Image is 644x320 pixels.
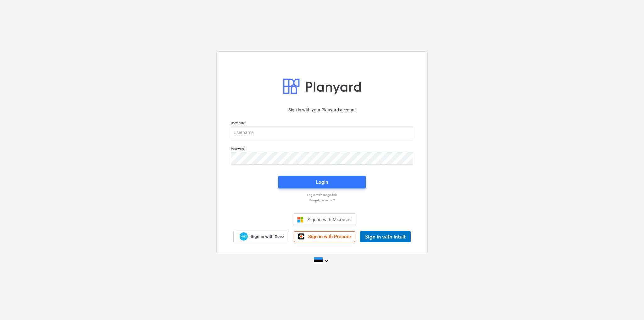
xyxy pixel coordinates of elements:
[308,234,351,239] span: Sign in with Procore
[278,176,366,188] button: Login
[294,231,355,242] a: Sign in with Procore
[228,193,416,197] a: Log in with magic link
[231,107,413,113] p: Sign in with your Planyard account
[240,232,248,241] img: Xero logo
[307,217,352,222] span: Sign in with Microsoft
[251,234,284,239] span: Sign in with Xero
[231,121,413,126] p: Username
[231,147,413,152] p: Password
[231,126,413,139] input: Username
[297,216,303,223] img: Microsoft logo
[316,178,328,186] div: Login
[323,257,330,265] i: keyboard_arrow_down
[228,198,416,202] a: Forgot password?
[233,231,289,242] a: Sign in with Xero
